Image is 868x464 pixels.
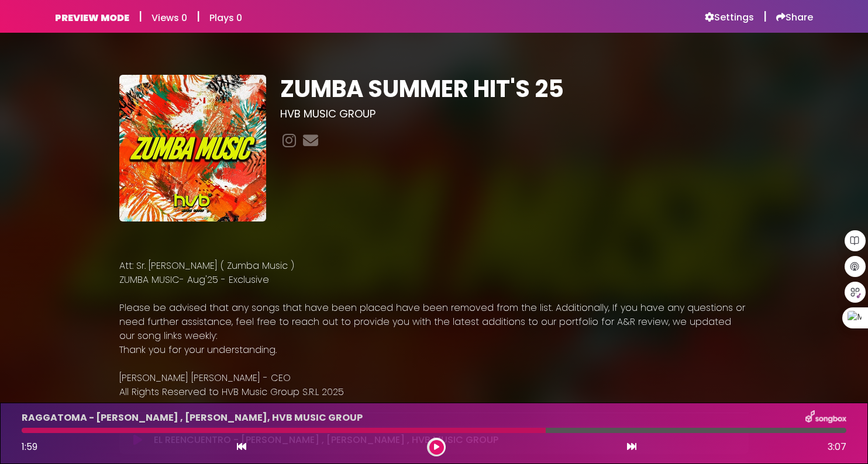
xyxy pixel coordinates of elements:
p: [PERSON_NAME] [PERSON_NAME] - CEO [119,371,749,385]
p: Please be advised that any songs that have been placed have been removed from the list. Additiona... [119,301,749,343]
img: VDznpoCpTli22eraBbZr [119,75,266,221]
h5: | [139,9,142,23]
span: 3:07 [828,440,846,454]
h6: Plays 0 [209,12,242,23]
h1: ZUMBA SUMMER HIT'S 25 [280,75,749,103]
h5: | [763,9,767,23]
a: Share [776,12,813,23]
h5: | [197,9,200,23]
h6: PREVIEW MODE [55,12,129,23]
p: All Rights Reserved to HVB Music Group S.R.L 2025 [119,385,749,399]
p: Att: Sr. [PERSON_NAME] ( Zumba Music ) [119,259,749,273]
p: ZUMBA MUSIC- Aug'25 - Exclusive [119,273,749,287]
p: Thank you for your understanding. [119,343,749,357]
h3: HVB MUSIC GROUP [280,108,749,120]
a: Settings [705,12,754,23]
img: songbox-logo-white.png [805,410,846,425]
span: 1:59 [22,440,37,453]
p: RAGGATOMA - [PERSON_NAME] , [PERSON_NAME], HVB MUSIC GROUP [22,411,363,425]
h6: Views 0 [151,12,187,23]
